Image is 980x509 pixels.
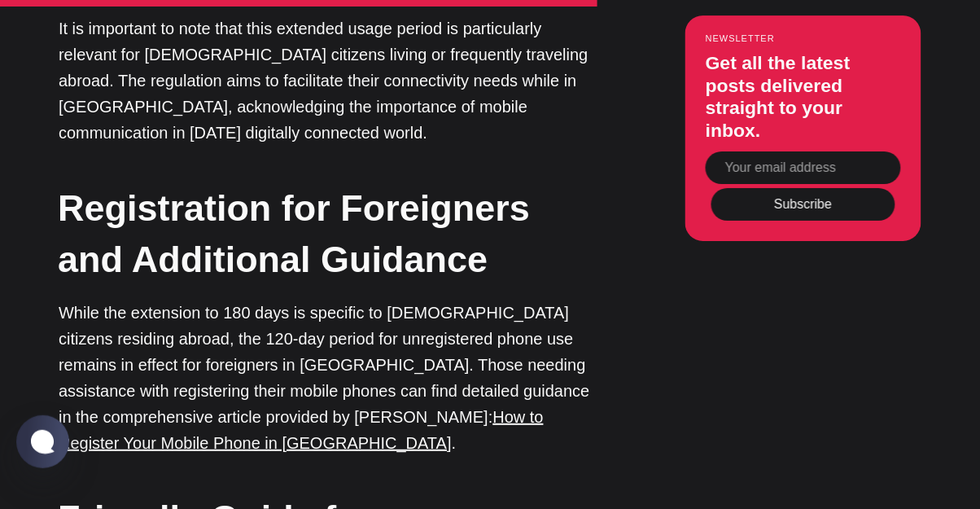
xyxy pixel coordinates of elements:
[59,15,604,146] p: It is important to note that this extended usage period is particularly relevant for [DEMOGRAPHIC...
[59,408,544,452] a: How to Register Your Mobile Phone in [GEOGRAPHIC_DATA]
[706,33,901,43] small: Newsletter
[706,151,901,183] input: Your email address
[706,52,901,142] h3: Get all the latest posts delivered straight to your inbox.
[711,187,895,220] button: Subscribe
[58,182,603,285] h2: Registration for Foreigners and Additional Guidance
[59,300,604,456] p: While the extension to 180 days is specific to [DEMOGRAPHIC_DATA] citizens residing abroad, the 1...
